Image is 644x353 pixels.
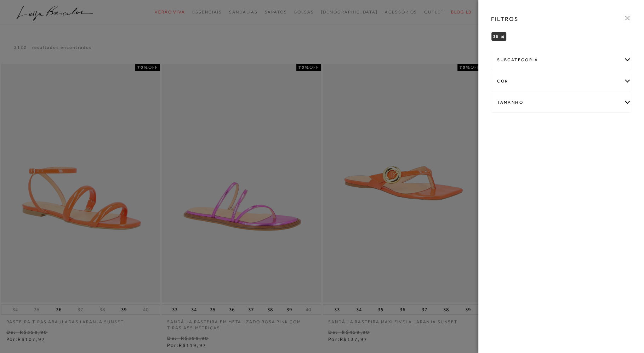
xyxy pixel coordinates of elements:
div: cor [491,72,631,91]
span: 36 [493,34,498,39]
div: subcategoria [491,51,631,69]
div: Tamanho [491,93,631,112]
h3: FILTROS [491,15,518,23]
button: 36 Close [501,34,505,39]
